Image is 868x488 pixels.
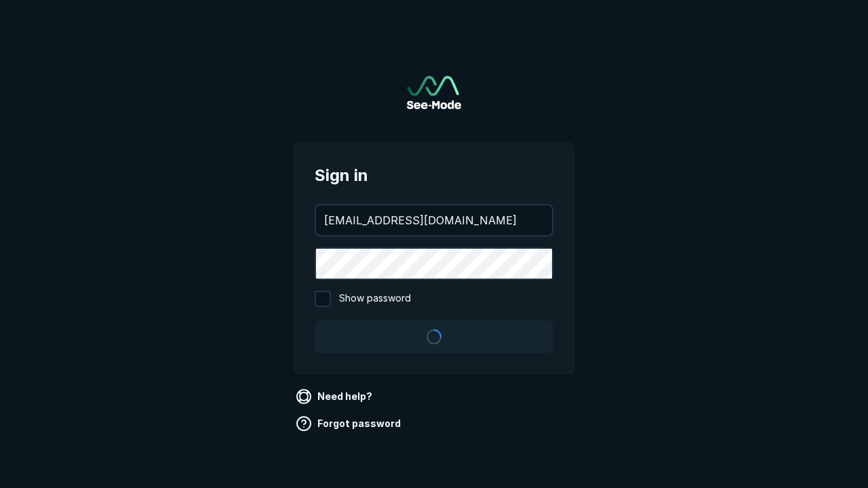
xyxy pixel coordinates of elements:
a: Need help? [293,386,378,407]
span: Sign in [315,163,553,188]
a: Forgot password [293,413,406,434]
a: Go to sign in [407,76,461,109]
input: your@email.com [316,205,552,235]
img: See-Mode Logo [407,76,461,109]
span: Show password [339,291,411,307]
